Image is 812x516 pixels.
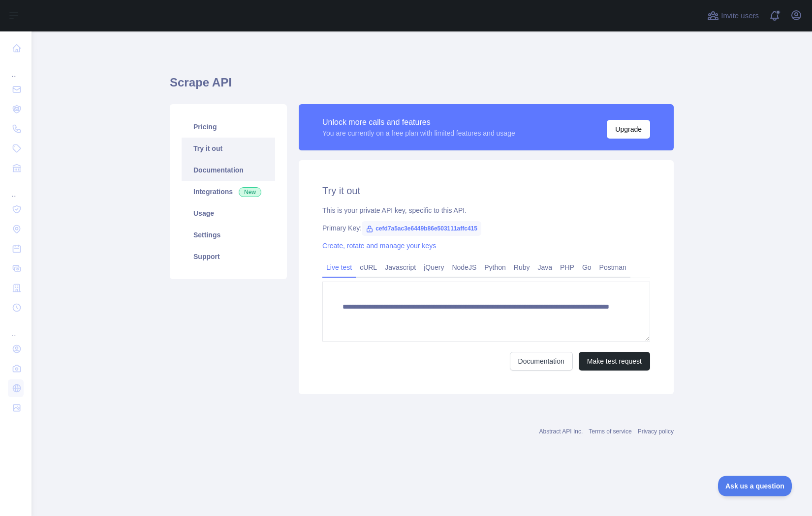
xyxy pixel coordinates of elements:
[718,476,792,496] iframe: Toggle Customer Support
[595,259,630,275] a: Postman
[182,181,275,202] a: Integrations New
[182,116,275,138] a: Pricing
[480,259,510,275] a: Python
[322,242,436,250] a: Create, rotate and manage your keys
[356,259,381,275] a: cURL
[182,246,275,267] a: Support
[578,259,595,275] a: Go
[170,75,674,98] h1: Scrape API
[182,202,275,224] a: Usage
[322,116,515,128] div: Unlock more calls and features
[448,259,480,275] a: NodeJS
[182,159,275,181] a: Documentation
[510,352,573,371] a: Documentation
[534,259,557,275] a: Java
[539,428,583,435] a: Abstract API Inc.
[322,205,650,215] div: This is your private API key, specific to this API.
[607,120,650,139] button: Upgrade
[705,8,761,24] button: Invite users
[721,10,759,22] span: Invite users
[579,352,650,371] button: Make test request
[556,259,578,275] a: PHP
[8,59,24,79] div: ...
[322,184,650,198] h2: Try it out
[322,259,356,275] a: Live test
[182,224,275,246] a: Settings
[510,259,534,275] a: Ruby
[182,138,275,159] a: Try it out
[322,223,650,233] div: Primary Key:
[420,259,448,275] a: jQuery
[8,179,24,199] div: ...
[322,128,515,138] div: You are currently on a free plan with limited features and usage
[362,221,481,236] span: cefd7a5ac3e6449b86e503111affc415
[239,187,261,197] span: New
[589,428,631,435] a: Terms of service
[638,428,674,435] a: Privacy policy
[381,259,420,275] a: Javascript
[8,318,24,338] div: ...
